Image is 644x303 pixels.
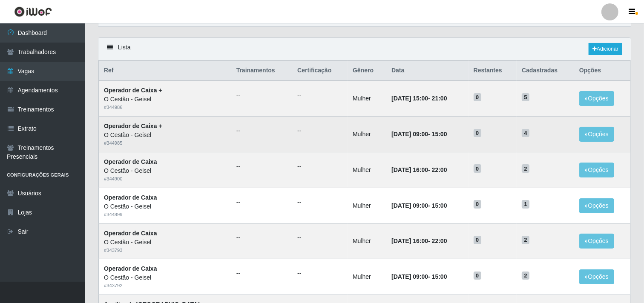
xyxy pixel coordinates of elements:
div: # 344985 [104,140,226,147]
ul: -- [236,198,287,207]
img: CoreUI Logo [14,6,52,17]
time: [DATE] 09:00 [391,273,428,280]
div: # 343793 [104,247,226,254]
div: Lista [98,38,631,60]
td: Mulher [348,259,386,295]
strong: - [391,273,447,280]
strong: Operador de Caixa + [104,87,162,94]
span: 0 [474,164,481,173]
ul: -- [297,126,342,135]
th: Gênero [348,61,386,81]
div: # 344986 [104,104,226,111]
span: 0 [474,236,481,244]
strong: - [391,237,447,244]
ul: -- [297,269,342,278]
strong: - [391,202,447,209]
span: 0 [474,129,481,137]
ul: -- [297,198,342,207]
time: 22:00 [432,166,447,173]
div: O Cestão - Geisel [104,166,226,175]
div: O Cestão - Geisel [104,131,226,140]
time: [DATE] 15:00 [391,95,428,102]
button: Opções [579,198,614,213]
span: 2 [522,272,529,280]
button: Opções [579,91,614,106]
strong: Operador de Caixa [104,265,157,272]
button: Opções [579,269,614,284]
span: 0 [474,272,481,280]
time: 15:00 [432,202,447,209]
span: 1 [522,200,529,209]
td: Mulher [348,188,386,223]
td: Mulher [348,80,386,116]
strong: Operador de Caixa + [104,123,162,129]
th: Restantes [469,61,517,81]
th: Opções [574,61,631,81]
th: Data [386,61,469,81]
th: Cadastradas [517,61,574,81]
div: # 344899 [104,211,226,218]
time: 21:00 [432,95,447,102]
strong: Operador de Caixa [104,158,157,165]
div: O Cestão - Geisel [104,202,226,211]
ul: -- [297,233,342,242]
time: 15:00 [432,273,447,280]
td: Mulher [348,223,386,259]
time: [DATE] 16:00 [391,166,428,173]
a: Adicionar [589,43,622,55]
ul: -- [236,91,287,100]
button: Opções [579,234,614,249]
strong: - [391,131,447,137]
span: 0 [474,93,481,102]
strong: - [391,95,447,102]
div: O Cestão - Geisel [104,273,226,282]
div: O Cestão - Geisel [104,238,226,247]
span: 2 [522,164,529,173]
ul: -- [297,162,342,171]
ul: -- [236,233,287,242]
strong: Operador de Caixa [104,230,157,237]
time: [DATE] 09:00 [391,131,428,137]
ul: -- [236,269,287,278]
ul: -- [236,126,287,135]
span: 0 [474,200,481,209]
div: O Cestão - Geisel [104,95,226,104]
span: 5 [522,93,529,102]
div: # 343792 [104,282,226,289]
strong: - [391,166,447,173]
td: Mulher [348,152,386,188]
th: Ref [99,61,231,81]
time: [DATE] 16:00 [391,237,428,244]
time: [DATE] 09:00 [391,202,428,209]
td: Mulher [348,117,386,152]
ul: -- [236,162,287,171]
th: Trainamentos [231,61,292,81]
ul: -- [297,91,342,100]
time: 15:00 [432,131,447,137]
button: Opções [579,163,614,177]
button: Opções [579,127,614,142]
div: # 344900 [104,175,226,183]
span: 2 [522,236,529,244]
th: Certificação [292,61,348,81]
span: 4 [522,129,529,137]
strong: Operador de Caixa [104,194,157,201]
time: 22:00 [432,237,447,244]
